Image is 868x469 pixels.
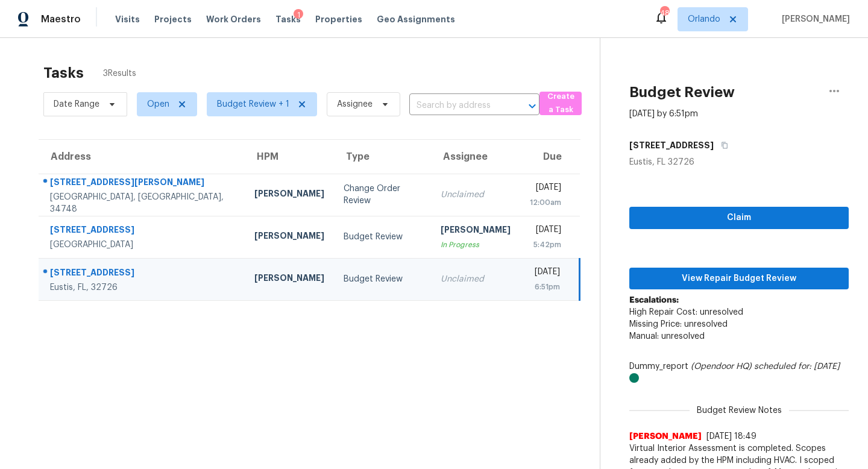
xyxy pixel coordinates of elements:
span: [DATE] 18:49 [706,432,756,441]
span: View Repair Budget Review [639,271,839,286]
span: Manual: unresolved [629,332,705,341]
div: [PERSON_NAME] [254,187,324,203]
span: Geo Assignments [377,13,455,25]
div: 6:51pm [530,281,561,293]
div: Dummy_report [629,360,849,385]
div: [DATE] [530,224,561,239]
th: Type [334,140,431,174]
div: 5:42pm [530,239,561,251]
div: Eustis, FL, 32726 [50,282,235,294]
button: Claim [629,207,849,229]
span: Date Range [54,98,99,110]
span: Missing Price: unresolved [629,320,728,329]
div: [DATE] [530,266,561,281]
div: Change Order Review [344,183,421,207]
button: View Repair Budget Review [629,268,849,290]
span: Work Orders [206,13,261,25]
div: Eustis, FL 32726 [629,156,849,168]
button: Copy Address [714,134,730,156]
div: 48 [660,7,668,19]
div: [STREET_ADDRESS] [50,266,235,282]
div: [STREET_ADDRESS][PERSON_NAME] [50,176,235,191]
div: In Progress [441,239,511,251]
div: [GEOGRAPHIC_DATA] [50,239,235,251]
span: Properties [315,13,362,25]
span: 3 Results [103,68,136,80]
div: [PERSON_NAME] [441,224,511,239]
span: [PERSON_NAME] [629,430,702,442]
span: Budget Review + 1 [217,98,289,110]
i: (Opendoor HQ) [691,362,752,371]
h5: [STREET_ADDRESS] [629,139,714,151]
div: [PERSON_NAME] [254,230,324,245]
span: [PERSON_NAME] [777,13,850,25]
div: Budget Review [344,273,421,285]
span: Maestro [41,13,81,25]
span: Tasks [275,15,301,24]
span: Open [147,98,169,110]
span: Claim [639,210,839,225]
div: Unclaimed [441,273,511,285]
th: Due [520,140,580,174]
button: Create a Task [539,92,582,115]
div: 12:00am [530,197,561,209]
span: Visits [115,13,140,25]
b: Escalations: [629,296,679,304]
div: [DATE] by 6:51pm [629,108,698,120]
h2: Tasks [43,67,84,79]
div: Unclaimed [441,189,511,201]
th: Address [39,140,245,174]
div: [DATE] [530,181,561,197]
span: Projects [154,13,192,25]
h2: Budget Review [629,86,735,98]
input: Search by address [409,96,506,115]
div: Budget Review [344,231,421,243]
span: High Repair Cost: unresolved [629,308,743,316]
span: Create a Task [546,90,576,118]
i: scheduled for: [DATE] [754,362,840,371]
span: Orlando [688,13,720,25]
button: Open [524,98,541,115]
th: HPM [245,140,334,174]
span: Budget Review Notes [690,404,789,417]
div: [STREET_ADDRESS] [50,224,235,239]
div: [PERSON_NAME] [254,272,324,287]
div: [GEOGRAPHIC_DATA], [GEOGRAPHIC_DATA], 34748 [50,191,235,215]
div: 1 [294,9,303,21]
th: Assignee [431,140,520,174]
span: Assignee [337,98,373,110]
